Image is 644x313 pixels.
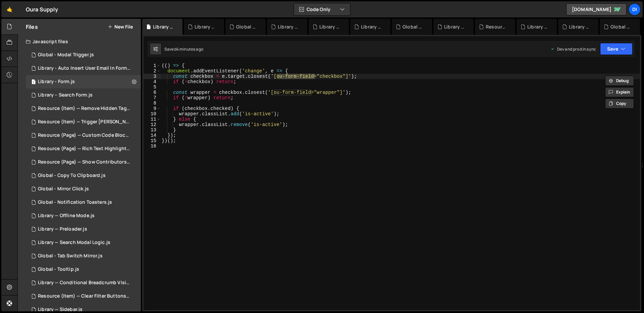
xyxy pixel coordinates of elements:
div: 3 [144,74,161,79]
div: Library - Form.js [153,23,174,30]
div: Global - Modal Trigger.js [236,23,258,30]
div: 13 [144,127,161,133]
button: Save [600,43,633,55]
div: Global - Tab Switch Mirror.js [402,23,424,30]
div: 14937/43958.js [26,223,141,236]
button: New File [108,24,133,29]
div: Resource (Item) — Clear Filter Buttons.js [38,293,130,299]
div: 2 [144,68,161,74]
button: Copy [605,99,634,109]
div: 14 [144,133,161,138]
div: Global - Copy To Clipboard.js [38,173,106,179]
div: Library — Search Modal Logic.js [444,23,466,30]
div: 14937/45544.js [26,48,141,62]
span: 1 [32,80,36,85]
div: 14937/44851.js [26,236,141,249]
div: Library - Form.js [38,79,75,85]
div: 1 [144,63,161,68]
div: 14937/44562.js [26,263,141,276]
div: Library – Search Form.js [278,23,299,30]
div: Saved [164,46,203,52]
div: Resource (Item) — Remove Hidden Tags on Load.js [38,106,130,112]
div: Global - Tooltip.js [38,266,79,272]
div: 14937/44975.js [26,249,141,263]
div: 4 minutes ago [176,46,203,52]
div: Resource (Page) — Rich Text Highlight Pill.js [38,146,130,152]
div: Resource (Page) — Custom Code Block Setup.js [38,132,130,138]
div: 14937/44471.js [26,182,141,196]
div: Global - Modal Trigger.js [38,52,94,58]
div: Library — Conditional Breadcrumb Visibility.js [38,280,130,286]
div: Global - Mirror Click.js [38,186,89,192]
a: [DOMAIN_NAME] [566,3,627,15]
div: Library — Search Modal Logic.js [38,240,110,246]
div: 15 [144,138,161,143]
button: Debug [605,76,634,86]
div: Library — Offline Mode.js [38,213,95,219]
div: Library — Theme Toggle.js [319,23,341,30]
div: 14937/44281.js [26,129,143,142]
div: Library — Offline Mode.js [569,23,590,30]
div: 11 [144,117,161,122]
div: 12 [144,122,161,127]
div: Oura Supply [26,5,58,13]
div: 5 [144,84,161,90]
div: Resource (Item) — Trigger [PERSON_NAME] on Save.js [38,119,130,125]
div: 14937/44586.js [26,209,141,223]
div: 6 [144,90,161,95]
div: 14937/43376.js [26,290,143,303]
div: 14937/44597.js [26,142,143,155]
div: Library — Preloader.js [38,226,87,232]
div: Dev and prod in sync [550,46,596,52]
div: Library — Sidebar.js [361,23,382,30]
div: 14937/44170.js [26,276,143,290]
h2: Files [26,23,38,30]
div: 14937/44582.js [26,169,141,182]
a: Di [629,3,641,15]
div: 8 [144,101,161,106]
div: Resource (Page) — Rich Text Highlight Pill.js [486,23,507,30]
div: 14937/45625.js [26,75,141,88]
div: Javascript files [18,35,141,48]
div: Resource (Page) — Show Contributors Name.js [38,159,130,165]
div: Library - Auto Insert User Email In Form.js [195,23,216,30]
button: Explain [605,87,634,97]
div: 4 [144,79,161,84]
div: 14937/45621.js [26,62,143,75]
div: 7 [144,95,161,101]
div: Library - Auto Insert User Email In Form.js [38,65,130,71]
div: 9 [144,106,161,111]
div: 16 [144,143,161,149]
div: Global - Notification Toasters.js [610,23,632,30]
div: 14937/44585.js [26,196,141,209]
button: Code Only [294,3,350,15]
div: 14937/43535.js [26,102,143,115]
div: Global - Notification Toasters.js [38,199,112,205]
div: 14937/43515.js [26,115,143,129]
div: 14937/45456.js [26,88,141,102]
div: 14937/44194.js [26,155,143,169]
div: Library – Search Form.js [38,92,93,98]
div: Global - Tab Switch Mirror.js [38,253,103,259]
div: Library — Sidebar.js [38,307,83,313]
div: 10 [144,111,161,117]
a: 🤙 [1,1,18,17]
div: Library — Sidebar Mobile.js [527,23,549,30]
